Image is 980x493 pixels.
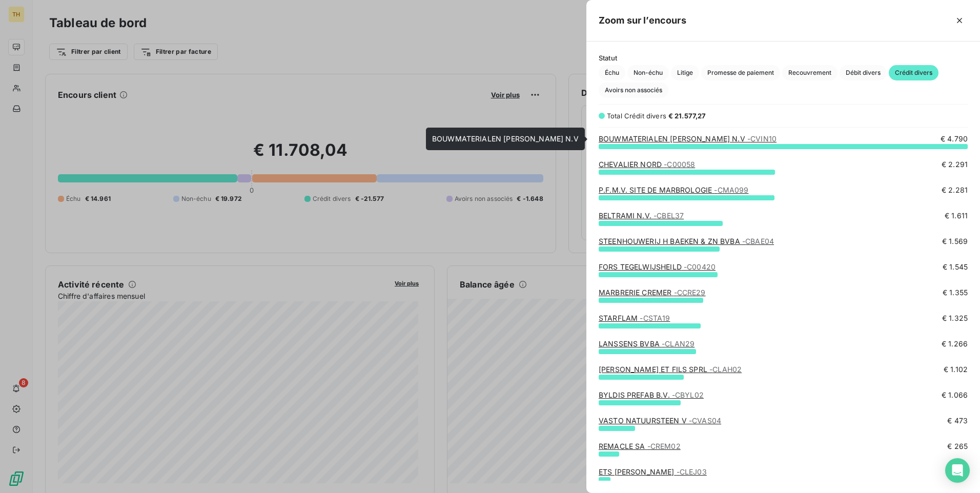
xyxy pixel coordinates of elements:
a: VASTO NATUURSTEEN V [599,416,721,425]
span: Total Crédit divers [607,112,666,120]
span: - CBYL02 [672,391,704,399]
button: Avoirs non associés [599,83,668,98]
span: € 1.066 [942,390,968,400]
span: € 1.355 [943,287,968,298]
span: € 4.790 [941,134,968,144]
span: € 1.102 [944,364,968,375]
span: - CBAE04 [742,237,774,245]
span: - C00058 [664,160,695,169]
span: - CVIN10 [747,134,777,143]
div: Open Intercom Messenger [945,458,970,483]
a: REMACLE SA [599,442,681,450]
span: Statut [599,54,968,62]
a: LANSSENS BVBA [599,339,695,348]
a: STARFLAM [599,314,670,322]
span: € 21.577,27 [668,112,706,120]
button: Non-échu [627,65,669,80]
button: Échu [599,65,625,80]
span: € 1.569 [942,236,968,246]
span: - CVAS04 [689,416,721,425]
span: - CLEJ03 [677,467,707,476]
button: Crédit divers [889,65,938,80]
button: Débit divers [840,65,887,80]
a: [PERSON_NAME] ET FILS SPRL [599,365,742,374]
a: MARBRERIE CREMER [599,288,706,297]
a: BELTRAMI N.V. [599,211,684,220]
span: € 1.266 [942,339,968,349]
span: € 2.291 [942,159,968,170]
span: - CMA099 [714,186,748,194]
a: ETS [PERSON_NAME] [599,467,707,476]
span: € 1.611 [945,211,968,221]
span: - C00420 [684,262,716,271]
div: grid [586,134,980,481]
span: € 265 [947,441,968,451]
span: € 2.281 [942,185,968,195]
span: € 1.325 [942,313,968,323]
button: Litige [671,65,699,80]
span: € 1.545 [943,262,968,272]
h5: Zoom sur l’encours [599,13,686,28]
span: € 473 [947,416,968,426]
a: BYLDIS PREFAB B.V. [599,391,704,399]
a: STEENHOUWERIJ H BAEKEN & ZN BVBA [599,237,774,245]
span: - CSTA19 [640,314,670,322]
span: - CLAN29 [662,339,695,348]
a: P.F.M.V. SITE DE MARBROLOGIE [599,186,748,194]
a: CHEVALIER NORD [599,160,695,169]
span: - CCRE29 [674,288,706,297]
a: FORS TEGELWIJSHEILD [599,262,716,271]
button: Recouvrement [782,65,838,80]
button: Promesse de paiement [701,65,780,80]
span: BOUWMATERIALEN [PERSON_NAME] N.V [432,134,579,143]
span: - CBEL37 [654,211,684,220]
span: - CLAH02 [709,365,742,374]
span: - CREM02 [647,442,681,450]
a: BOUWMATERIALEN [PERSON_NAME] N.V [599,134,777,143]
